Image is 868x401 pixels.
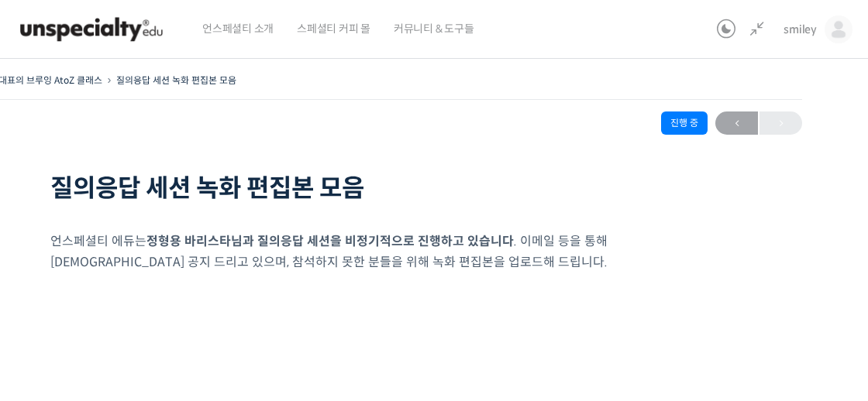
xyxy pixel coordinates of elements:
span: smiley [784,22,817,36]
a: 질의응답 세션 녹화 편집본 모음 [116,74,236,86]
span: ← [715,113,758,134]
strong: 정형용 바리스타님과 질의응답 세션을 비정기적으로 진행하고 있습니다 [146,233,514,249]
div: 진행 중 [661,111,708,135]
a: ←이전 [715,111,758,135]
h1: 질의응답 세션 녹화 편집본 모음 [50,173,639,203]
p: 언스페셜티 에듀는 . 이메일 등을 통해 [DEMOGRAPHIC_DATA] 공지 드리고 있으며, 참석하지 못한 분들을 위해 녹화 편집본을 업로드해 드립니다. [50,231,639,272]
